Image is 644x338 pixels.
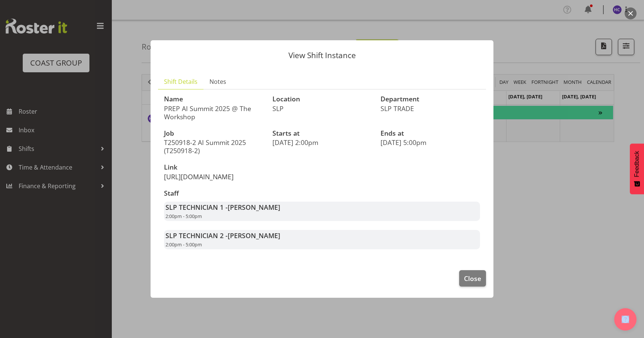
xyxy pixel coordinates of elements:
[164,164,263,171] h3: Link
[164,130,263,137] h3: Job
[381,130,480,137] h3: Ends at
[165,213,202,219] span: 2:00pm - 5:00pm
[272,95,372,103] h3: Location
[272,130,372,137] h3: Starts at
[228,203,280,212] span: [PERSON_NAME]
[272,138,372,146] p: [DATE] 2:00pm
[158,51,486,59] p: View Shift Instance
[209,77,226,86] span: Notes
[622,316,629,323] img: help-xxl-2.png
[630,143,644,194] button: Feedback - Show survey
[164,190,480,197] h3: Staff
[381,138,480,146] p: [DATE] 5:00pm
[634,151,640,177] span: Feedback
[165,241,202,248] span: 2:00pm - 5:00pm
[381,104,480,113] p: SLP TRADE
[164,138,263,155] p: T250918-2 AI Summit 2025 (T250918-2)
[164,95,263,103] h3: Name
[381,95,480,103] h3: Department
[164,104,263,121] p: PREP AI Summit 2025 @ The Workshop
[164,77,198,86] span: Shift Details
[164,172,234,181] a: [URL][DOMAIN_NAME]
[272,104,372,113] p: SLP
[228,231,280,240] span: [PERSON_NAME]
[165,231,280,240] strong: SLP TECHNICIAN 2 -
[464,274,481,283] span: Close
[165,203,280,212] strong: SLP TECHNICIAN 1 -
[459,270,486,287] button: Close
